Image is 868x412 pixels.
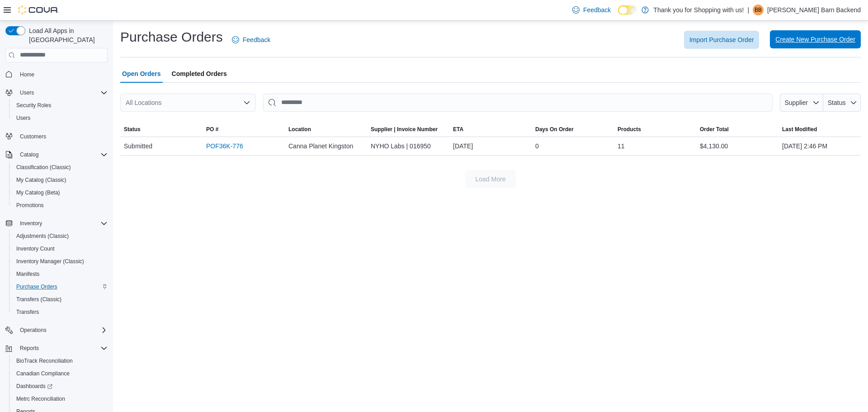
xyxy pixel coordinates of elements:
span: Load All Apps in [GEOGRAPHIC_DATA] [25,26,108,44]
button: Adjustments (Classic) [9,230,111,242]
img: Cova [18,5,59,14]
span: Classification (Classic) [13,162,108,173]
span: Create New Purchase Order [775,35,855,44]
a: Inventory Manager (Classic) [13,256,88,267]
span: Transfers (Classic) [16,296,61,303]
button: My Catalog (Beta) [9,186,111,199]
a: POF36K-776 [206,141,243,152]
button: PO # [203,122,285,137]
a: Purchase Orders [13,281,61,292]
span: PO # [206,126,218,133]
span: Manifests [16,270,39,278]
button: Import Purchase Order [684,31,759,49]
div: $4,130.00 [696,137,778,155]
a: Dashboards [13,381,56,392]
span: Metrc Reconciliation [16,395,65,403]
span: Import Purchase Order [689,35,754,44]
span: Supplier [785,99,808,106]
button: My Catalog (Classic) [9,174,111,186]
a: Security Roles [13,100,55,111]
span: ETA [453,126,463,133]
div: [DATE] 2:46 PM [778,137,861,155]
span: Adjustments (Classic) [16,232,69,240]
button: ETA [449,122,532,137]
a: Customers [16,131,50,142]
button: Users [9,112,111,124]
button: Purchase Orders [9,280,111,293]
span: Purchase Orders [13,281,108,292]
span: Home [16,69,108,80]
button: Load More [465,170,516,188]
a: My Catalog (Classic) [13,175,70,185]
span: My Catalog (Classic) [13,175,108,185]
button: BioTrack Reconciliation [9,355,111,367]
span: Adjustments (Classic) [13,231,108,242]
span: 11 [618,141,625,152]
span: Inventory Count [16,245,55,252]
span: BB [755,5,762,15]
span: Feedback [243,35,270,44]
span: Feedback [583,5,611,14]
a: Metrc Reconciliation [13,393,69,404]
a: Adjustments (Classic) [13,231,72,242]
button: Operations [2,324,111,336]
button: Security Roles [9,99,111,112]
span: Transfers (Classic) [13,294,108,305]
p: | [747,5,749,15]
span: Inventory Manager (Classic) [16,258,84,265]
span: Security Roles [16,102,51,109]
span: Catalog [16,149,108,160]
button: Supplier [780,94,823,112]
button: Last Modified [778,122,861,137]
span: Completed Orders [172,65,227,83]
span: Operations [20,327,47,334]
button: Reports [2,342,111,355]
button: Supplier | Invoice Number [367,122,449,137]
span: Manifests [13,269,108,279]
span: Users [16,114,30,122]
a: Classification (Classic) [13,162,75,173]
button: Canadian Compliance [9,367,111,380]
span: Inventory [16,218,108,229]
a: Transfers (Classic) [13,294,65,305]
span: Submitted [124,141,152,152]
h1: Purchase Orders [120,28,223,46]
button: Users [2,86,111,99]
a: Feedback [228,31,274,49]
a: Dashboards [9,380,111,393]
span: Order Total [700,126,729,133]
span: Transfers [13,307,108,317]
button: Transfers (Classic) [9,293,111,306]
span: Transfers [16,308,39,316]
a: Manifests [13,269,43,279]
span: Users [20,89,34,96]
button: Status [823,94,861,112]
button: Transfers [9,306,111,318]
button: Users [16,87,38,98]
span: BioTrack Reconciliation [13,355,108,366]
button: Reports [16,343,42,354]
button: Status [120,122,203,137]
a: Feedback [569,1,614,19]
div: NYHO Labs | 016950 [367,137,449,155]
button: Open list of options [243,99,250,106]
button: Home [2,68,111,81]
button: Metrc Reconciliation [9,393,111,405]
span: Home [20,71,34,78]
p: [PERSON_NAME] Barn Backend [767,5,861,15]
span: Promotions [13,200,108,211]
span: Users [16,87,108,98]
button: Promotions [9,199,111,212]
div: Budd Barn Backend [753,5,764,15]
button: Days On Order [532,122,614,137]
button: Inventory [2,217,111,230]
a: Transfers [13,307,42,317]
span: Dashboards [16,383,52,390]
a: Users [13,113,34,123]
button: Inventory Count [9,242,111,255]
button: Create New Purchase Order [770,30,861,48]
span: Status [828,99,846,106]
button: Products [614,122,696,137]
span: Purchase Orders [16,283,57,290]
